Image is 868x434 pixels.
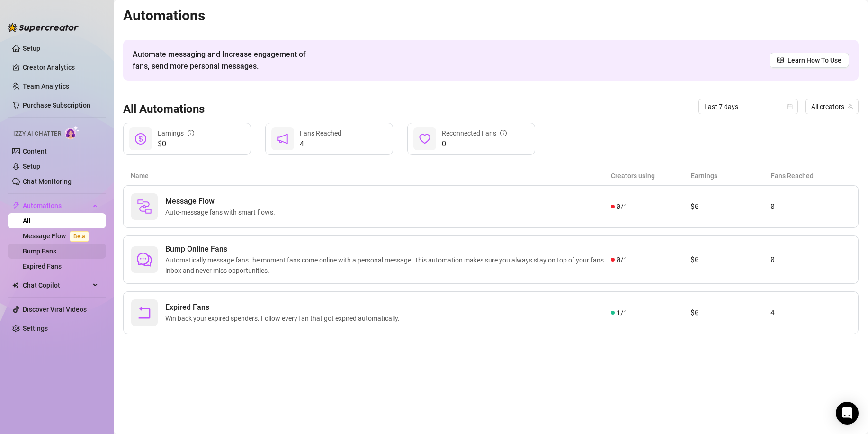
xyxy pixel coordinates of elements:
[23,163,40,170] a: Setup
[23,306,87,313] a: Discover Viral Videos
[158,138,194,150] span: $0
[300,129,341,137] span: Fans Reached
[690,307,770,318] article: $0
[770,307,850,318] article: 4
[137,305,152,320] span: rollback
[300,138,341,150] span: 4
[13,129,61,138] span: Izzy AI Chatter
[770,201,850,212] article: 0
[811,99,853,114] span: All creators
[70,231,89,242] span: Beta
[23,45,40,52] a: Setup
[137,199,152,214] img: svg%3e
[8,23,79,32] img: logo-BBDzfeDw.svg
[771,171,851,181] article: Fans Reached
[23,262,62,270] a: Expired Fans
[123,7,859,25] h2: Automations
[690,254,770,265] article: $0
[848,104,853,109] span: team
[704,99,792,114] span: Last 7 days
[158,128,194,138] div: Earnings
[23,278,90,293] span: Chat Copilot
[23,147,47,155] a: Content
[691,171,771,181] article: Earnings
[188,130,194,136] span: info-circle
[165,255,611,276] span: Automatically message fans the moment fans come online with a personal message. This automation m...
[419,133,430,145] span: heart
[23,232,93,240] a: Message FlowBeta
[777,57,784,63] span: read
[65,126,80,139] img: AI Chatter
[133,48,315,72] span: Automate messaging and Increase engagement of fans, send more personal messages.
[165,207,279,217] span: Auto-message fans with smart flows.
[770,254,850,265] article: 0
[123,102,205,117] h3: All Automations
[23,82,69,90] a: Team Analytics
[787,104,793,109] span: calendar
[611,171,691,181] article: Creators using
[23,178,72,185] a: Chat Monitoring
[131,171,611,181] article: Name
[500,130,507,136] span: info-circle
[787,55,841,65] span: Learn How To Use
[277,133,288,145] span: notification
[12,202,20,209] span: thunderbolt
[23,98,98,113] a: Purchase Subscription
[836,402,859,425] div: Open Intercom Messenger
[23,325,48,332] a: Settings
[165,244,611,255] span: Bump Online Fans
[165,313,403,324] span: Win back your expired spenders. Follow every fan that got expired automatically.
[165,196,279,207] span: Message Flow
[23,247,56,255] a: Bump Fans
[23,217,31,225] a: All
[23,198,90,213] span: Automations
[12,282,18,289] img: Chat Copilot
[137,252,152,267] span: comment
[617,307,627,318] span: 1 / 1
[690,201,770,212] article: $0
[617,254,627,265] span: 0 / 1
[770,53,849,68] a: Learn How To Use
[135,133,146,145] span: dollar
[617,201,627,212] span: 0 / 1
[23,60,98,75] a: Creator Analytics
[165,302,403,313] span: Expired Fans
[442,138,507,150] span: 0
[442,128,507,138] div: Reconnected Fans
